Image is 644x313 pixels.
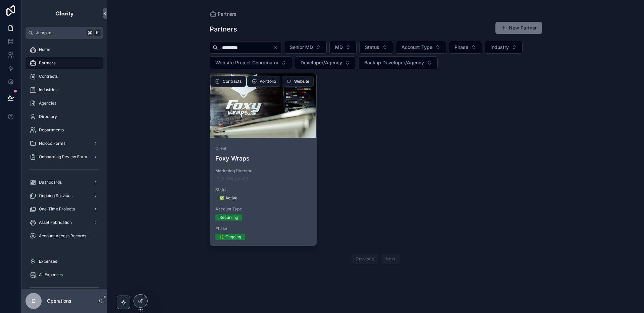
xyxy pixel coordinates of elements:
[47,298,71,304] p: Operations
[260,79,276,84] span: Portfolio
[215,187,311,192] span: Status
[294,79,309,84] span: Website
[364,59,424,66] span: Backup Developer/Agency
[359,56,438,69] button: Select Button
[39,154,87,160] span: Onboarding Review Form
[39,233,86,239] span: Account Access Records
[25,137,103,149] a: Noloco Forms
[490,44,509,51] span: Industry
[25,84,103,96] a: Industries
[25,230,103,242] a: Account Access Records
[25,57,103,69] a: Partners
[290,44,313,51] span: Senior MD
[219,195,237,201] div: ✅ Active
[215,168,311,174] span: Marketing Director
[39,220,72,225] span: Asset Fabrication
[365,44,379,51] span: Status
[25,203,103,215] a: One-Time Projects
[215,59,278,66] span: Website Project Coordinator
[36,30,84,36] span: Jump to...
[55,8,74,19] img: App logo
[25,70,103,82] a: Contracts
[39,114,57,119] span: Directory
[215,226,311,231] span: Phase
[25,190,103,202] a: Ongoing Services
[39,259,57,264] span: Expenses
[25,176,103,188] a: Dashboards
[454,44,468,51] span: Phase
[359,41,393,54] button: Select Button
[25,255,103,267] a: Expenses
[210,73,317,246] a: ClientFoxy WrapsMarketing Director[PERSON_NAME]Status✅ ActiveAccount TypeRecurringPhase♻️ Ongoing...
[39,47,50,52] span: Home
[25,216,103,229] a: Asset Fabrication
[25,269,103,281] a: All Expenses
[301,59,342,66] span: Developer/Agency
[32,297,36,305] span: O
[39,101,56,106] span: Agencies
[329,41,357,54] button: Select Button
[210,11,236,17] a: Partners
[25,27,103,39] button: Jump to...K
[485,41,523,54] button: Select Button
[247,76,280,87] button: Portfolio
[219,234,241,240] div: ♻️ Ongoing
[39,87,57,92] span: Industries
[25,124,103,136] a: Departments
[210,76,246,87] button: Contracts
[25,111,103,123] a: Directory
[210,73,317,138] div: Foxy-Wraps-024.jpg
[210,24,237,34] h1: Partners
[449,41,482,54] button: Select Button
[215,146,311,151] span: Client
[495,22,542,34] button: New Partner
[219,214,238,221] div: Recurring
[39,193,72,198] span: Ongoing Services
[95,30,100,36] span: K
[284,41,327,54] button: Select Button
[21,39,107,289] div: scrollable content
[39,141,65,146] span: Noloco Forms
[218,11,236,17] span: Partners
[210,56,292,69] button: Select Button
[39,60,55,66] span: Partners
[215,206,311,212] span: Account Type
[401,44,432,51] span: Account Type
[25,97,103,109] a: Agencies
[335,44,343,51] span: MD
[25,151,103,163] a: Onboarding Review Form
[273,45,281,50] button: Clear
[39,74,58,79] span: Contracts
[223,79,241,84] span: Contracts
[39,127,64,133] span: Departments
[25,44,103,56] a: Home
[39,272,63,277] span: All Expenses
[39,180,62,185] span: Dashboards
[282,76,314,87] button: Website
[396,41,446,54] button: Select Button
[215,154,311,163] h4: Foxy Wraps
[215,176,248,182] a: [PERSON_NAME]
[39,206,75,212] span: One-Time Projects
[295,56,356,69] button: Select Button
